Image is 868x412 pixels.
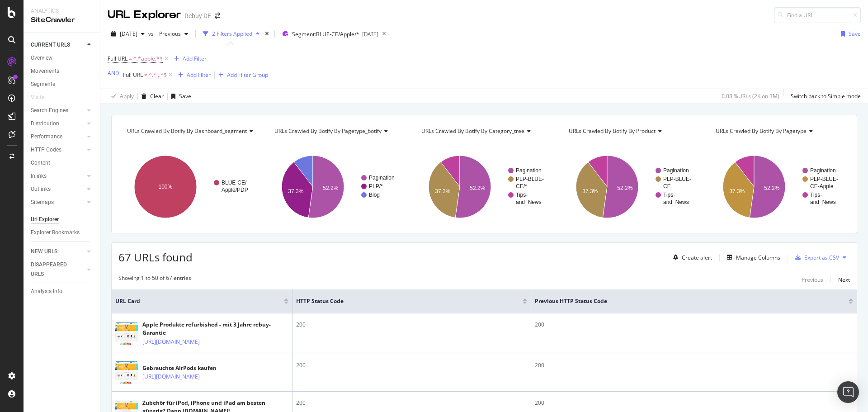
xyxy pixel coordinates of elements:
svg: A chart. [266,147,409,226]
text: Pagination [516,167,542,174]
a: HTTP Codes [31,145,85,155]
div: Analytics [31,7,93,15]
div: Segments [31,80,55,89]
div: 2 Filters Applied [212,30,252,38]
button: Save [168,89,191,104]
button: Clear [138,89,164,104]
h4: URLs Crawled By Botify By dashboard_segment [125,124,260,138]
div: Search Engines [31,106,68,115]
a: Sitemaps [31,198,85,207]
button: Switch back to Simple mode [787,89,861,104]
div: Create alert [682,254,712,261]
div: Overview [31,53,52,63]
button: Export as CSV [792,250,839,265]
button: AND [108,69,119,77]
div: NEW URLS [31,247,57,256]
div: Apply [120,92,134,100]
div: Export as CSV [804,254,839,261]
span: Full URL [108,55,127,62]
div: Analysis Info [31,287,62,296]
div: Gebrauchte AirPods kaufen [142,364,239,372]
span: URLs Crawled By Botify By category_tree [421,127,524,135]
div: 200 [296,361,527,369]
text: Tips- [663,192,675,198]
div: 200 [535,399,853,407]
span: 67 URLs found [118,250,193,265]
input: Find a URL [774,7,861,23]
span: Segment: BLUE-CE/Apple/* [292,30,359,38]
div: Visits [31,93,44,102]
div: Add Filter [183,55,207,62]
a: Inlinks [31,171,85,181]
div: CURRENT URLS [31,40,70,50]
h4: URLs Crawled By Botify By category_tree [420,124,547,138]
a: [URL][DOMAIN_NAME] [142,337,200,346]
span: HTTP Status Code [296,297,509,305]
div: Showing 1 to 50 of 67 entries [118,274,191,285]
a: Url Explorer [31,215,94,224]
span: Previous [156,30,181,38]
span: ≠ [144,71,147,79]
span: ^.*apple.*$ [133,52,163,65]
h4: URLs Crawled By Botify By pagetype_botify [273,124,401,138]
div: Save [179,92,191,100]
text: 52.2% [764,185,780,191]
text: PLP-BLUE- [663,176,691,182]
button: Apply [108,89,134,104]
a: Explorer Bookmarks [31,228,94,237]
button: Previous [156,27,192,41]
text: PLP/* [369,183,383,189]
svg: A chart. [118,147,261,226]
div: Save [849,30,861,38]
div: [DATE] [362,30,378,38]
div: Add Filter Group [227,71,268,79]
a: Movements [31,66,94,76]
span: URLs Crawled By Botify By pagetype [716,127,807,135]
text: BLUE-CE/ [222,180,247,186]
span: URLs Crawled By Botify By dashboard_segment [127,127,247,135]
span: vs [148,30,156,38]
div: arrow-right-arrow-left [215,13,220,19]
div: Url Explorer [31,215,59,224]
text: CE [663,183,671,189]
div: 200 [535,321,853,329]
a: Performance [31,132,85,142]
div: SiteCrawler [31,15,93,25]
text: 37.3% [730,188,745,194]
div: Open Intercom Messenger [837,381,859,403]
button: 2 Filters Applied [199,27,263,41]
text: 100% [159,184,173,190]
img: main image [115,361,138,384]
text: CE-Apple [810,183,834,189]
div: Clear [150,92,164,100]
button: Next [838,274,850,285]
a: Distribution [31,119,85,128]
svg: A chart. [560,147,703,226]
div: A chart. [413,147,556,226]
div: Rebuy DE [184,11,211,20]
text: and_News [663,199,689,205]
text: PLP-BLUE- [516,176,544,182]
a: Search Engines [31,106,85,115]
div: times [263,29,271,38]
text: Tips- [810,192,822,198]
text: PLP-BLUE- [810,176,838,182]
text: and_News [516,199,542,205]
div: Add Filter [187,71,211,79]
div: 200 [296,321,527,329]
div: 0.08 % URLs ( 2K on 3M ) [722,92,779,100]
div: 200 [296,399,527,407]
button: Add Filter Group [215,70,268,81]
a: Analysis Info [31,287,94,296]
div: Previous [802,276,823,284]
div: Switch back to Simple mode [791,92,861,100]
a: Segments [31,80,94,89]
span: 2025 May. 27th [120,30,137,38]
text: Pagination [369,175,395,181]
div: Apple Produkte refurbished - mit 3 Jahre rebuy-Garantie [142,321,288,337]
span: URLs Crawled By Botify By pagetype_botify [274,127,382,135]
text: Blog [369,192,380,198]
